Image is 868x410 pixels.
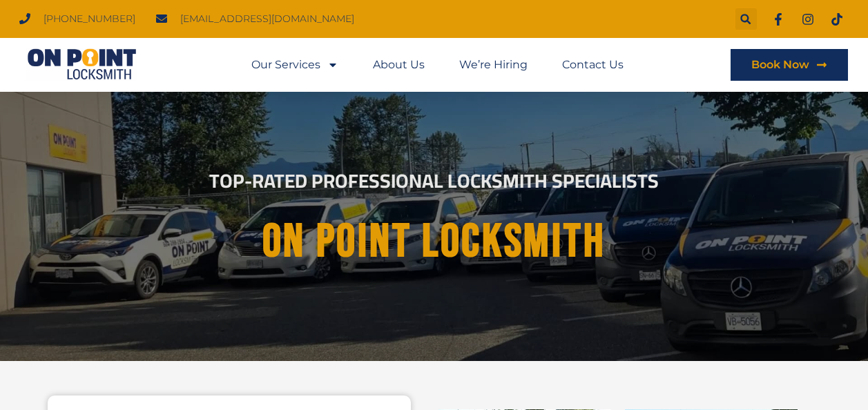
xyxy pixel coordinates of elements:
span: [EMAIL_ADDRESS][DOMAIN_NAME] [177,10,354,28]
a: Contact Us [562,49,624,81]
div: Search [735,8,757,30]
span: [PHONE_NUMBER] [40,10,135,28]
a: About Us [373,49,425,81]
a: We’re Hiring [459,49,528,81]
nav: Menu [251,49,624,81]
h2: Top-Rated Professional Locksmith Specialists [50,171,818,191]
span: Book Now [751,59,809,70]
a: Our Services [251,49,338,81]
a: Book Now [731,49,848,81]
h1: On point Locksmith [62,216,807,268]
